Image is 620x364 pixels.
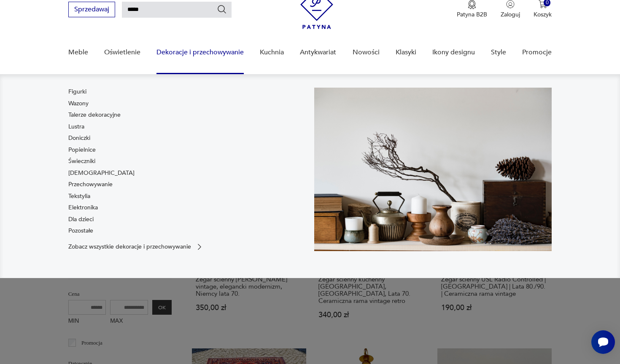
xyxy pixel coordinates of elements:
a: Antykwariat [300,36,336,69]
p: Zobacz wszystkie dekoracje i przechowywanie [68,244,191,249]
button: Sprzedawaj [68,2,115,17]
a: Doniczki [68,134,90,142]
p: Koszyk [534,11,552,19]
a: Świeczniki [68,157,95,166]
a: Wazony [68,99,89,108]
a: Klasyki [396,36,416,69]
p: Patyna B2B [457,11,487,19]
a: Sprzedawaj [68,7,115,13]
a: Przechowywanie [68,180,113,189]
a: Dla dzieci [68,215,94,224]
a: Nowości [353,36,380,69]
a: Kuchnia [260,36,284,69]
a: Zobacz wszystkie dekoracje i przechowywanie [68,243,204,251]
a: Lustra [68,123,84,131]
a: Oświetlenie [104,36,140,69]
img: cfa44e985ea346226f89ee8969f25989.jpg [314,88,552,251]
a: [DEMOGRAPHIC_DATA] [68,169,135,177]
a: Popielnice [68,146,96,154]
a: Meble [68,36,88,69]
p: Zaloguj [501,11,520,19]
a: Promocje [522,36,552,69]
a: Talerze dekoracyjne [68,111,121,119]
a: Style [491,36,506,69]
iframe: Smartsupp widget button [591,330,615,354]
a: Ikony designu [432,36,475,69]
a: Elektronika [68,203,98,212]
a: Pozostałe [68,227,93,235]
a: Dekoracje i przechowywanie [156,36,244,69]
button: Szukaj [217,4,227,14]
a: Figurki [68,88,86,96]
a: Tekstylia [68,192,90,201]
